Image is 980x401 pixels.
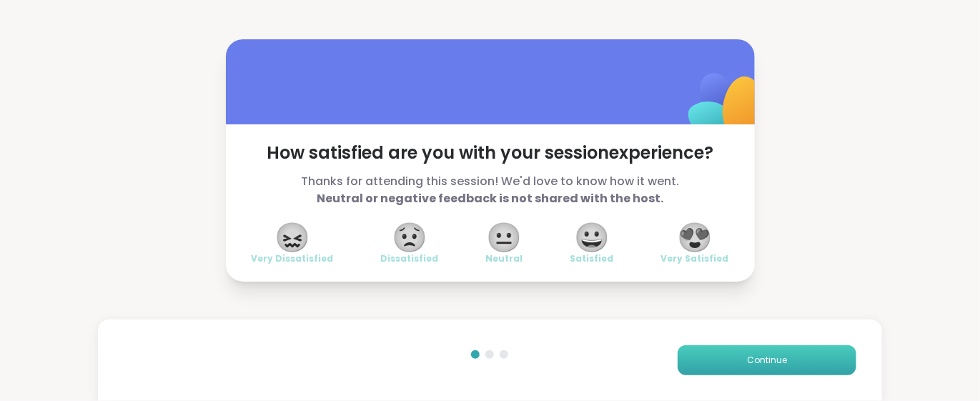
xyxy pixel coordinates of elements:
span: How satisfied are you with your session experience? [252,142,729,164]
span: Dissatisfied [381,253,439,264]
b: Neutral or negative feedback is not shared with the host. [317,190,663,207]
span: Neutral [486,253,523,264]
img: ShareWell Logomark [655,36,797,178]
span: 😀 [574,224,610,250]
span: Very Satisfied [661,253,729,264]
span: Thanks for attending this session! We'd love to know how it went. [252,173,729,207]
span: Very Dissatisfied [252,253,334,264]
span: 😖 [274,224,310,250]
span: 😍 [677,224,713,250]
span: Continue [747,354,787,367]
span: Satisfied [570,253,614,264]
button: Continue [678,345,856,375]
span: 😟 [392,224,427,250]
span: 😐 [487,224,523,250]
